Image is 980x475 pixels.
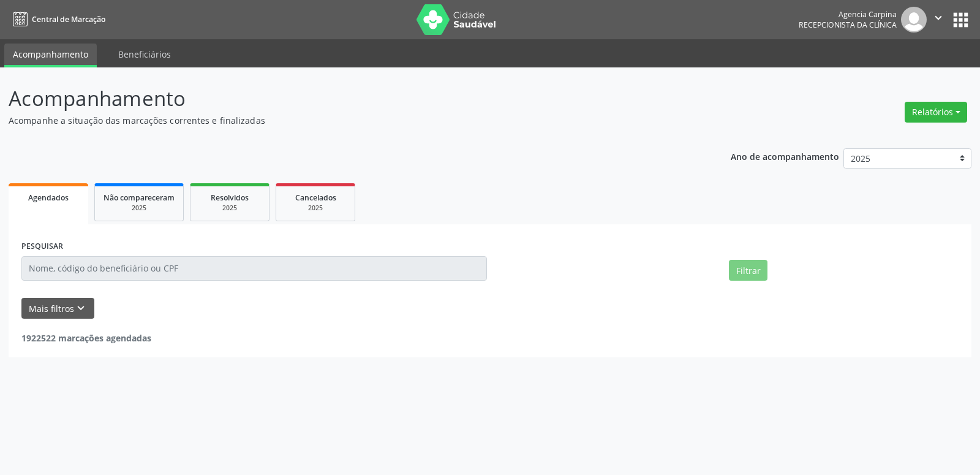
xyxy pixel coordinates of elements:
a: Beneficiários [110,44,179,65]
button: Relatórios [905,102,967,123]
button: apps [950,9,971,31]
p: Acompanhe a situação das marcações correntes e finalizadas [9,114,682,127]
strong: 1922522 marcações agendadas [21,332,151,344]
div: 2025 [104,203,175,213]
img: img [901,7,927,32]
p: Ano de acompanhamento [731,148,839,164]
a: Acompanhamento [4,44,97,67]
span: Não compareceram [104,192,175,203]
button: Mais filtroskeyboard_arrow_down [21,298,94,319]
div: 2025 [285,203,346,213]
span: Central de Marcação [32,14,105,25]
label: PESQUISAR [21,237,63,256]
button:  [927,7,950,32]
span: Resolvidos [211,192,249,203]
span: Recepcionista da clínica [799,20,897,30]
span: Cancelados [295,192,336,203]
a: Central de Marcação [9,9,105,29]
i: keyboard_arrow_down [74,302,88,315]
i:  [932,11,945,25]
p: Acompanhamento [9,83,682,114]
div: 2025 [199,203,260,213]
input: Nome, código do beneficiário ou CPF [21,256,487,281]
button: Filtrar [729,260,767,281]
div: Agencia Carpina [799,9,897,20]
span: Agendados [28,192,69,203]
